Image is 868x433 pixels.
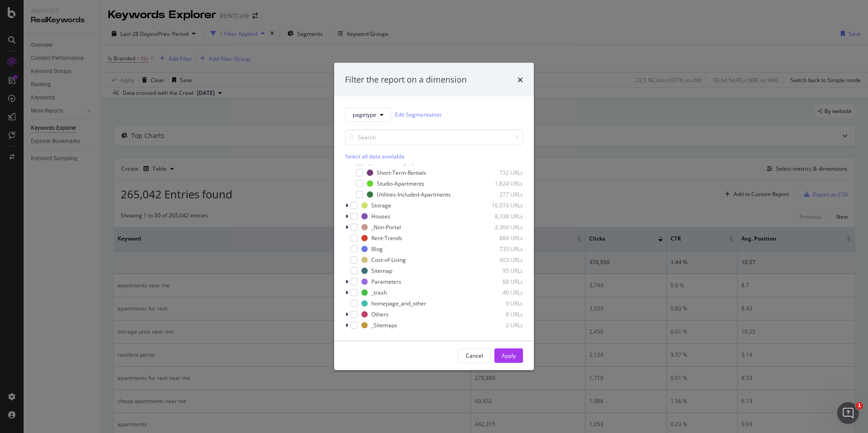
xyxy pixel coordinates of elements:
[371,256,406,264] div: Cost-of-Living
[856,402,863,409] span: 1
[371,278,401,285] div: Parameters
[518,74,523,86] div: times
[377,169,426,177] div: Short-Term-Rentals
[345,152,523,160] div: Select all data available
[478,234,523,242] div: 884 URLs
[371,310,389,318] div: Others
[478,267,523,275] div: 95 URLs
[377,180,424,187] div: Studio-Apartments
[371,245,383,253] div: Blog
[345,129,523,145] input: Search
[353,111,376,118] span: pagetype
[478,223,523,231] div: 2,369 URLs
[371,212,390,220] div: Houses
[478,321,523,329] div: 2 URLs
[494,348,523,363] button: Apply
[478,289,523,296] div: 40 URLs
[371,202,391,209] div: Storage
[478,169,523,177] div: 732 URLs
[478,278,523,285] div: 68 URLs
[371,267,392,275] div: Sitemap
[334,63,534,370] div: modal
[478,180,523,187] div: 1,824 URLs
[371,321,397,329] div: _Sitemaps
[478,256,523,264] div: 403 URLs
[478,191,523,198] div: 277 URLs
[478,202,523,209] div: 16,074 URLs
[395,110,441,119] a: Edit Segmentation
[371,223,401,231] div: _Non-Portal
[478,300,523,307] div: 9 URLs
[478,245,523,253] div: 733 URLs
[345,74,467,86] div: Filter the report on a dimension
[458,348,491,363] button: Cancel
[371,289,387,296] div: _trash
[371,234,402,242] div: Rent-Trends
[502,352,516,359] div: Apply
[371,300,426,307] div: homepage_and_other
[478,212,523,220] div: 8,338 URLs
[466,352,483,359] div: Cancel
[345,107,391,122] button: pagetype
[377,191,451,198] div: Utilities-Included-Apartments
[478,310,523,318] div: 8 URLs
[837,402,859,424] iframe: Intercom live chat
